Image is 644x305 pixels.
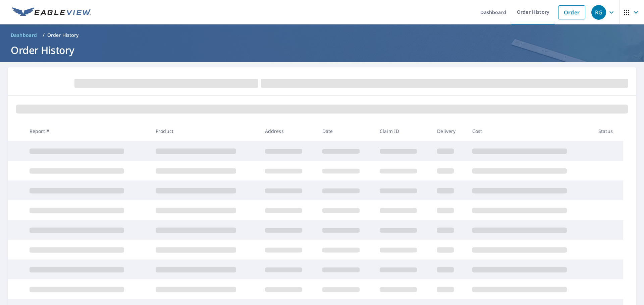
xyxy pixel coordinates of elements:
th: Date [317,121,374,141]
a: Order [558,5,585,19]
li: / [43,31,45,39]
div: RG [591,5,606,20]
th: Status [593,121,623,141]
th: Cost [467,121,593,141]
h1: Order History [8,43,636,57]
span: Dashboard [11,32,37,39]
nav: breadcrumb [8,30,636,41]
th: Claim ID [374,121,432,141]
th: Address [260,121,317,141]
p: Order History [47,32,79,39]
th: Delivery [432,121,467,141]
a: Dashboard [8,30,40,41]
th: Product [150,121,260,141]
img: EV Logo [12,7,91,17]
th: Report # [24,121,150,141]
